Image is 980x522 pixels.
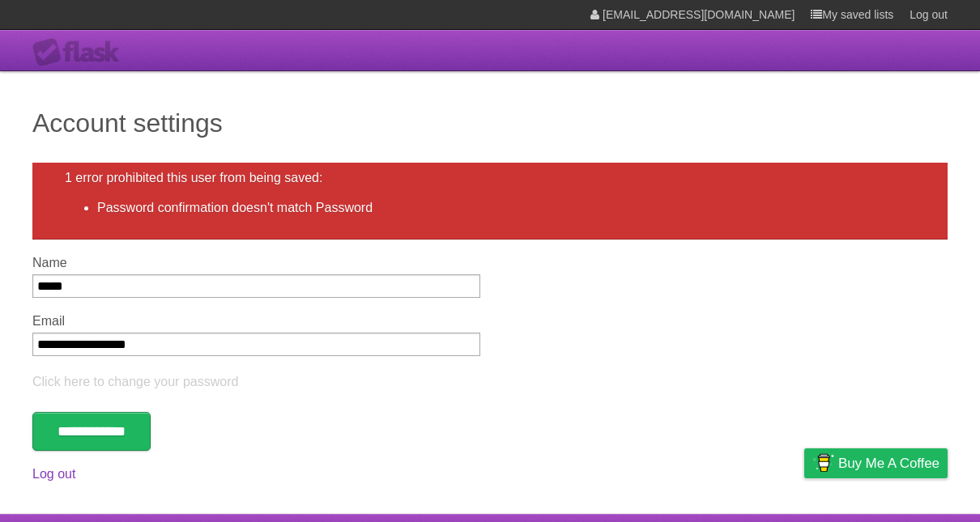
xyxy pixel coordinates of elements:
[804,448,948,478] a: Buy me a coffee
[32,314,480,329] label: Email
[812,449,834,477] img: Buy me a coffee
[838,449,940,477] span: Buy me a coffee
[32,467,75,481] a: Log out
[65,171,915,185] h2: 1 error prohibited this user from being saved:
[32,375,238,388] a: Click here to change your password
[32,256,480,270] label: Name
[97,198,915,218] li: Password confirmation doesn't match Password
[32,38,130,67] div: Flask
[32,104,948,142] h1: Account settings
